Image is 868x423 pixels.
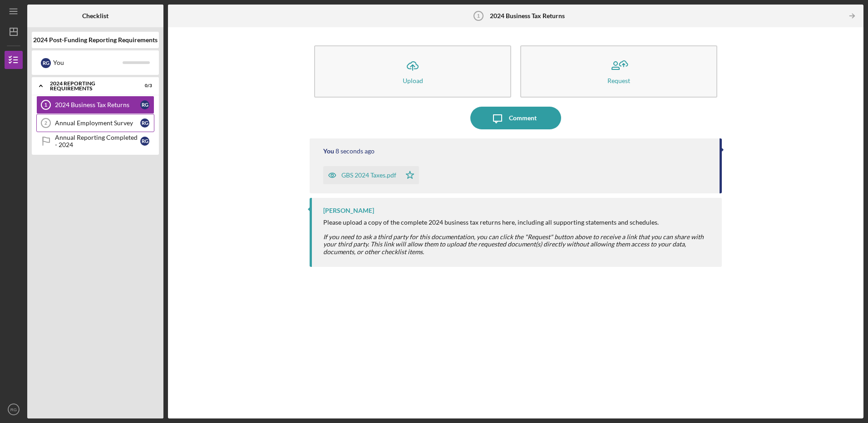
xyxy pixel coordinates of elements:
div: You [53,55,123,70]
div: ​ [323,233,712,255]
div: Comment [509,107,537,129]
div: Annual Employment Survey [55,119,140,127]
em: If you need to ask a third party for this documentation, you can click the "Request" button above... [323,233,704,255]
div: 2024 Business Tax Returns [55,101,140,108]
a: 2Annual Employment SurveyRG [36,114,154,132]
div: You [323,148,334,155]
time: 2025-08-25 13:42 [335,148,375,155]
button: Comment [470,107,561,129]
div: 2024 Reporting Requirements [50,81,129,91]
div: R G [140,118,149,128]
tspan: 2 [44,120,47,126]
div: Annual Reporting Completed - 2024 [55,134,140,148]
text: RG [10,407,17,412]
b: 2024 Business Tax Returns [490,12,565,20]
button: Upload [314,45,511,98]
b: 2024 Post-Funding Reporting Requirements [33,36,158,44]
div: [PERSON_NAME] [323,207,374,214]
a: Annual Reporting Completed - 2024RG [36,132,154,150]
div: Request [607,77,630,84]
div: R G [140,137,149,146]
b: Checklist [82,12,108,20]
div: R G [140,100,149,109]
div: GBS 2024 Taxes.pdf [341,172,396,179]
button: Request [520,45,717,98]
div: R G [41,58,51,68]
button: GBS 2024 Taxes.pdf [323,166,419,184]
div: 0 / 3 [136,83,152,89]
tspan: 1 [477,13,479,19]
div: Upload [403,77,423,84]
button: RG [5,400,23,418]
tspan: 1 [44,102,47,108]
a: 12024 Business Tax ReturnsRG [36,96,154,114]
div: Please upload a copy of the complete 2024 business tax returns here, including all supporting sta... [323,219,712,226]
